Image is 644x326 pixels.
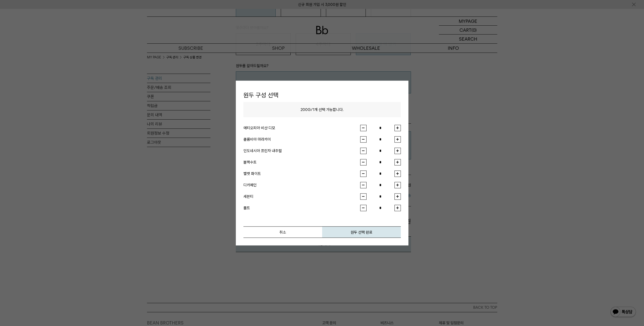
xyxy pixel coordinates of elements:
span: 1 [313,107,314,112]
div: 인도네시아 프린자 내추럴 [243,148,360,154]
h1: 원두 구성 선택 [243,88,401,102]
div: 블랙수트 [243,159,360,165]
div: 세븐티 [243,193,360,200]
div: 콜롬비아 마라카이 [243,136,360,142]
div: 에티오피아 비샨 디모 [243,125,360,131]
div: 몰트 [243,205,360,211]
div: 디카페인 [243,182,360,188]
div: 벨벳 화이트 [243,171,360,177]
button: 원두 선택 완료 [322,226,401,238]
span: 200G [301,107,311,112]
button: 취소 [243,226,322,238]
p: / 개 선택 가능합니다. [243,102,401,117]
